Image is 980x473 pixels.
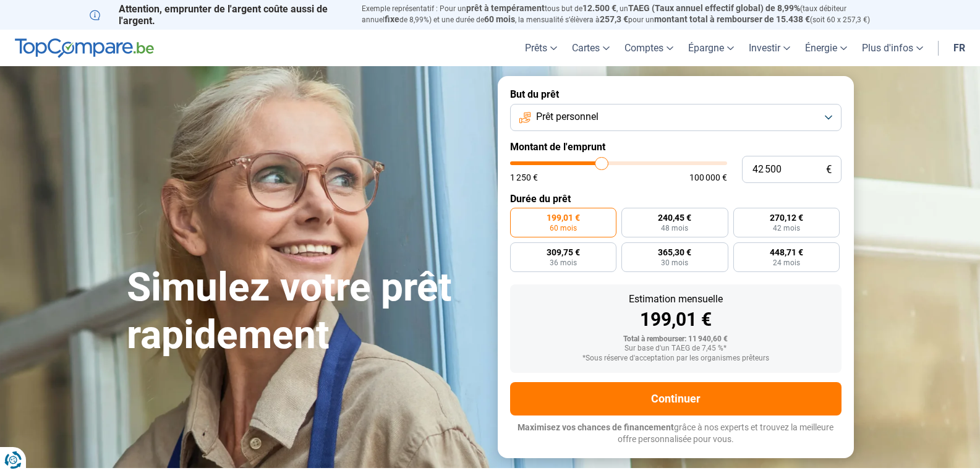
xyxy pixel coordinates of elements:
[661,224,688,232] span: 48 mois
[520,344,832,353] div: Sur base d'un TAEG de 7,45 %*
[510,104,842,131] button: Prêt personnel
[510,88,842,100] label: But du prêt
[946,30,973,66] a: fr
[770,248,803,257] span: 448,71 €
[770,213,803,222] span: 270,12 €
[520,294,832,304] div: Estimation mensuelle
[773,259,800,266] span: 24 mois
[90,3,347,27] p: Attention, emprunter de l'argent coûte aussi de l'argent.
[466,3,545,13] span: prêt à tempérament
[518,422,674,432] span: Maximisez vos chances de financement
[681,30,741,66] a: Épargne
[510,173,538,182] span: 1 250 €
[127,264,483,359] h1: Simulez votre prêt rapidement
[826,164,832,175] span: €
[510,141,842,153] label: Montant de l'emprunt
[798,30,854,66] a: Énergie
[628,3,800,13] span: TAEG (Taux annuel effectif global) de 8,99%
[658,248,691,257] span: 365,30 €
[550,224,577,232] span: 60 mois
[654,14,810,24] span: montant total à rembourser de 15.438 €
[661,259,688,266] span: 30 mois
[773,224,800,232] span: 42 mois
[547,213,580,222] span: 199,01 €
[689,173,727,182] span: 100 000 €
[510,422,842,446] p: grâce à nos experts et trouvez la meilleure offre personnalisée pour vous.
[510,382,842,415] button: Continuer
[362,3,891,25] p: Exemple représentatif : Pour un tous but de , un (taux débiteur annuel de 8,99%) et une durée de ...
[854,30,931,66] a: Plus d'infos
[518,30,565,66] a: Prêts
[520,335,832,344] div: Total à rembourser: 11 940,60 €
[600,14,628,24] span: 257,3 €
[520,310,832,329] div: 199,01 €
[15,38,154,58] img: TopCompare
[617,30,681,66] a: Comptes
[741,30,798,66] a: Investir
[536,110,599,124] span: Prêt personnel
[385,14,399,24] span: fixe
[510,193,842,205] label: Durée du prêt
[658,213,691,222] span: 240,45 €
[582,3,616,13] span: 12.500 €
[484,14,515,24] span: 60 mois
[565,30,617,66] a: Cartes
[550,259,577,266] span: 36 mois
[520,354,832,363] div: *Sous réserve d'acceptation par les organismes prêteurs
[547,248,580,257] span: 309,75 €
